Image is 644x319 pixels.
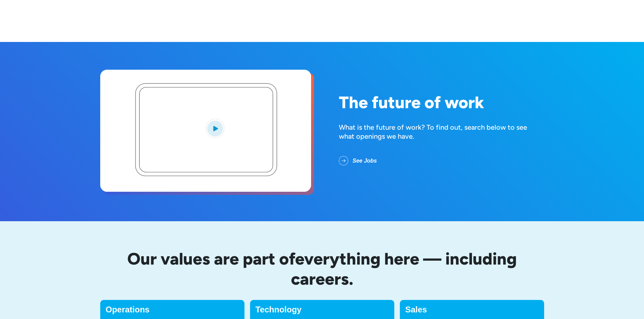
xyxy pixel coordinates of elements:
h2: Our values are part of [100,249,544,289]
a: See Jobs [339,152,388,170]
span: everything here — including careers. [291,249,517,289]
h4: Sales [405,305,539,314]
h4: Operations [106,305,239,314]
a: open lightbox [100,70,311,192]
h4: Technology [256,305,389,314]
img: Blue play button logo on a light blue circular background [206,119,224,138]
h1: The future of work [339,93,544,112]
div: What is the future of work? To find out, search below to see what openings we have. [339,123,544,141]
